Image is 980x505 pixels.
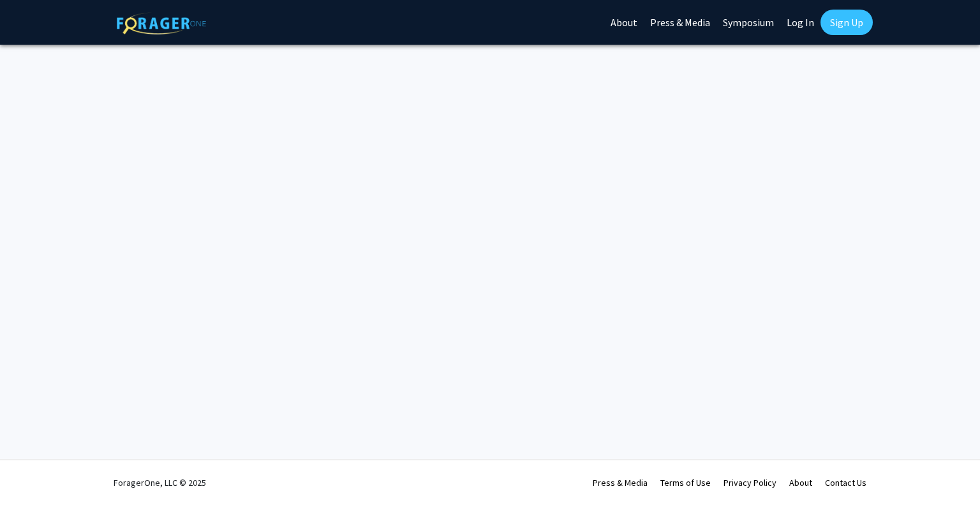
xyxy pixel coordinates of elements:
[724,477,776,488] a: Privacy Policy
[820,10,873,35] a: Sign Up
[660,477,711,488] a: Terms of Use
[593,477,648,488] a: Press & Media
[789,477,812,488] a: About
[825,477,866,488] a: Contact Us
[117,12,206,34] img: ForagerOne Logo
[114,460,206,505] div: ForagerOne, LLC © 2025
